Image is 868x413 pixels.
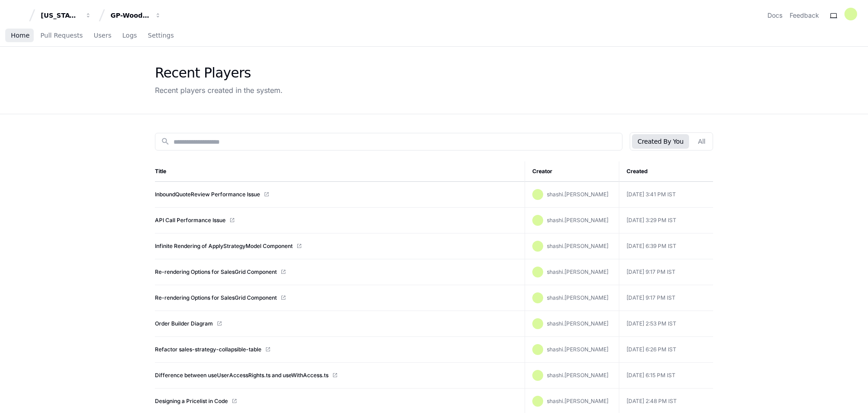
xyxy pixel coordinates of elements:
a: Order Builder Diagram [155,320,213,327]
button: Feedback [790,11,819,20]
button: [US_STATE] Pacific [37,7,95,24]
span: shashi.[PERSON_NAME] [547,191,608,198]
a: Home [11,25,29,46]
div: GP-WoodDuck 2.0 [111,11,149,20]
td: [DATE] 6:15 PM IST [619,363,713,389]
button: GP-WoodDuck 2.0 [107,7,165,24]
td: [DATE] 9:17 PM IST [619,259,713,285]
button: All [693,134,711,149]
a: Refactor sales-strategy-collapsible-table [155,346,261,353]
div: Recent players created in the system. [155,85,283,96]
span: shashi.[PERSON_NAME] [547,398,608,404]
th: Creator [525,161,619,182]
span: shashi.[PERSON_NAME] [547,243,608,249]
a: Difference between useUserAccessRights.ts and useWithAccess.ts [155,372,328,379]
button: Created By You [632,134,689,149]
td: [DATE] 3:41 PM IST [619,182,713,208]
td: [DATE] 3:29 PM IST [619,208,713,233]
span: Logs [122,33,137,38]
a: API Call Performance Issue [155,217,226,224]
span: Pull Requests [40,33,82,38]
th: Created [619,161,713,182]
th: Title [155,161,525,182]
span: shashi.[PERSON_NAME] [547,217,608,224]
span: shashi.[PERSON_NAME] [547,320,608,327]
a: Re-rendering Options for SalesGrid Component [155,268,277,276]
a: Users [94,25,111,46]
td: [DATE] 6:39 PM IST [619,233,713,259]
span: Settings [148,33,174,38]
td: [DATE] 6:26 PM IST [619,337,713,363]
td: [DATE] 9:17 PM IST [619,285,713,311]
a: Settings [148,25,174,46]
mat-icon: search [161,137,170,146]
span: shashi.[PERSON_NAME] [547,346,608,353]
a: Pull Requests [40,25,82,46]
a: Re-rendering Options for SalesGrid Component [155,294,277,301]
div: [US_STATE] Pacific [41,11,80,20]
a: Docs [767,11,782,20]
span: Users [94,33,111,38]
span: Home [11,33,29,38]
a: Infinite Rendering of ApplyStrategyModel Component [155,243,293,250]
td: [DATE] 2:53 PM IST [619,311,713,337]
span: shashi.[PERSON_NAME] [547,294,608,301]
a: InboundQuoteReview Performance Issue [155,191,260,198]
span: shashi.[PERSON_NAME] [547,268,608,275]
a: Logs [122,25,137,46]
div: Recent Players [155,65,283,81]
a: Designing a Pricelist in Code [155,398,228,405]
span: shashi.[PERSON_NAME] [547,372,608,379]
